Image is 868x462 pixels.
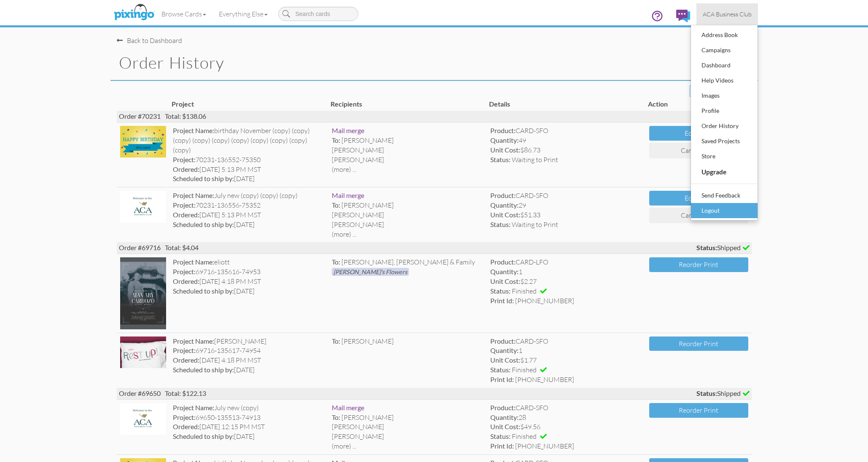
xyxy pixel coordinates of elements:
button: Edit Print [649,126,748,141]
strong: Unit Cost: [490,146,520,154]
img: 136552-1-1759967778244-154e30eab7f42eb0-qa.jpg [120,126,167,158]
span: Total: $138.06 [165,112,206,120]
div: [PERSON_NAME] [173,336,325,346]
div: [DATE] [173,286,325,296]
div: Mail merge [332,191,484,200]
div: 69650-135513-74913 [173,413,325,422]
div: 28 [490,413,642,422]
a: Upgrade [691,164,758,180]
a: ACA Business Club [696,3,758,25]
div: [DATE] 5:13 PM MST [173,210,325,220]
button: Cancel Print [649,143,748,158]
div: Campaigns [699,44,749,56]
span: [PERSON_NAME] [332,432,384,441]
strong: Status: [696,389,717,397]
strong: Project Name: [173,337,214,345]
span: [PERSON_NAME] [332,155,384,164]
span: ACA Business Club [703,11,752,18]
img: 135513-1-1757357756458-6f4b4152e4788f97-qa.jpg [120,403,167,435]
strong: Product: [490,403,516,411]
span: Waiting to Print [512,220,558,229]
strong: Quantity: [490,136,519,144]
span: To: [332,337,340,345]
button: Reorder Print [649,336,748,351]
input: Search cards [278,7,358,21]
strong: Print Id: [490,375,514,383]
strong: Quantity: [490,267,519,275]
span: Shipped [696,389,750,398]
div: [DATE] [173,220,325,230]
div: Help Videos [699,74,749,87]
strong: Project: [173,267,196,275]
div: (more) ... [332,230,484,239]
strong: Unit Cost: [490,211,520,219]
span: [PERSON_NAME] [341,201,394,209]
span: Shipped [696,243,750,253]
div: 1 [490,267,642,277]
div: 69716-135616-74953 [173,267,325,277]
strong: Project Name: [173,126,214,134]
span: [PERSON_NAME] [341,337,394,345]
span: [PERSON_NAME] [341,136,394,144]
span: [PERSON_NAME] [341,413,394,422]
div: $49.56 [490,422,642,432]
div: $2.27 [490,277,642,286]
div: [DATE] [173,174,325,184]
div: July new (copy) (copy) (copy) [173,191,325,200]
div: Address Book [699,29,749,41]
span: Total: $4.04 [165,243,199,251]
span: 1 [690,86,695,96]
button: Reorder Print [649,403,748,418]
div: 70231-136552-75350 [173,155,325,165]
a: Help Videos [691,73,758,88]
strong: Product: [490,126,516,134]
div: Back to Dashboard [117,36,182,45]
strong: Status: [490,366,511,374]
span: [PHONE_NUMBER] [515,296,574,305]
strong: Scheduled to ship by: [173,220,234,228]
div: CARD-SFO [490,191,642,200]
div: Store [699,150,749,163]
strong: Project Name: [173,403,214,411]
strong: Ordered: [173,165,199,173]
strong: Quantity: [490,201,519,209]
span: Waiting to Print [512,155,558,164]
div: 69716-135617-74954 [173,346,325,355]
span: [PERSON_NAME] [332,422,384,431]
div: Dashboard [699,59,749,72]
div: 70231-136556-75352 [173,200,325,210]
div: CARD-SFO [490,403,642,413]
div: Mail merge [332,403,484,413]
a: Campaigns [691,43,758,58]
a: Images [691,88,758,103]
span: [PHONE_NUMBER] [515,442,574,450]
div: [DATE] [173,365,325,375]
span: To: [332,136,340,144]
span: [PERSON_NAME] [332,220,384,229]
div: 1 [490,346,642,355]
button: Cancel Print [649,208,748,223]
strong: Print Id: [490,442,514,450]
div: Order #69650 [117,388,752,399]
strong: Status: [696,243,717,251]
div: Upgrade [699,165,749,179]
span: [PERSON_NAME], [PERSON_NAME] & Family [341,258,475,266]
strong: Project Name: [173,191,214,199]
strong: Scheduled to ship by: [173,432,234,440]
strong: Status: [490,220,511,228]
div: (more) ... [332,441,484,451]
button: Reorder Print [649,257,748,272]
div: CARD-SFO [490,336,642,346]
div: $86.73 [490,145,642,155]
a: Order History [691,118,758,134]
span: Total: $122.13 [165,389,206,397]
img: comments.svg [676,10,690,22]
div: [DATE] 4:18 PM MST [173,277,325,286]
th: Action [646,97,752,111]
nav-back: Dashboard [117,27,752,45]
a: Store [691,149,758,164]
div: CARD-LFO [490,257,642,267]
div: eliott [173,257,325,267]
div: Logout [699,204,749,217]
div: Profile [699,104,749,117]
